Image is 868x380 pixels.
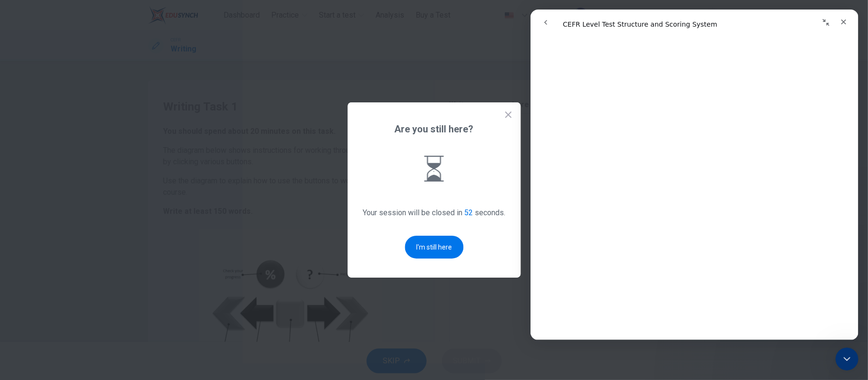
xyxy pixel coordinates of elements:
[395,121,474,137] span: Are you still here?
[836,348,858,370] iframe: Intercom live chat
[531,10,858,340] iframe: Intercom live chat
[405,236,463,259] button: I'm still here
[464,208,473,217] span: 52
[363,205,505,220] span: Your session will be closed in seconds.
